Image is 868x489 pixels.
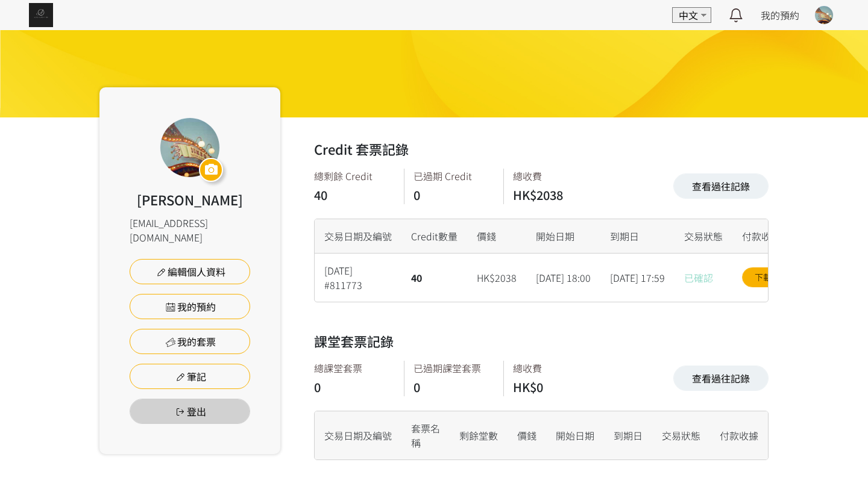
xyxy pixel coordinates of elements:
[467,254,526,302] div: HK$2038
[315,254,401,302] div: [DATE] #811773
[130,216,250,244] div: [EMAIL_ADDRESS][DOMAIN_NAME]
[401,254,467,302] div: 40
[742,267,801,287] a: 下載收據
[732,219,811,254] div: 付款收據
[526,219,600,254] div: 開始日期
[130,329,250,354] a: 我的套票
[675,254,732,302] div: 已確認
[508,411,546,459] div: 價錢
[513,186,591,204] div: HK$2038
[600,219,675,254] div: 到期日
[130,259,250,284] a: 編輯個人資料
[546,411,604,459] div: 開始日期
[513,169,591,183] div: 總收費
[315,219,401,254] div: 交易日期及編號
[761,8,799,22] a: 我的預約
[513,378,591,396] div: HK$0
[526,254,600,302] div: [DATE] 18:00
[401,219,467,254] div: Credit數量
[314,186,392,204] div: 40
[314,331,394,351] h2: 課堂套票記錄
[130,364,250,389] a: 筆記
[673,173,769,199] a: 查看過往記錄
[710,411,768,459] div: 付款收據
[414,169,491,183] div: 已過期 Credit
[450,411,508,459] div: 剩餘堂數
[600,254,675,302] div: [DATE] 17:59
[315,411,401,459] div: 交易日期及編號
[130,399,250,424] button: 登出
[604,411,652,459] div: 到期日
[414,361,491,375] div: 已過期課堂套票
[314,378,392,396] div: 0
[314,361,392,375] div: 總課堂套票
[314,169,392,183] div: 總剩餘 Credit
[675,219,732,254] div: 交易狀態
[314,139,409,159] h2: Credit 套票記錄
[414,378,491,396] div: 0
[513,361,591,375] div: 總收費
[130,294,250,319] a: 我的預約
[467,219,526,254] div: 價錢
[401,411,450,459] div: 套票名稱
[29,3,53,27] img: img_61c0148bb0266
[652,411,710,459] div: 交易狀態
[673,366,769,391] a: 查看過往記錄
[137,190,243,210] div: [PERSON_NAME]
[414,186,491,204] div: 0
